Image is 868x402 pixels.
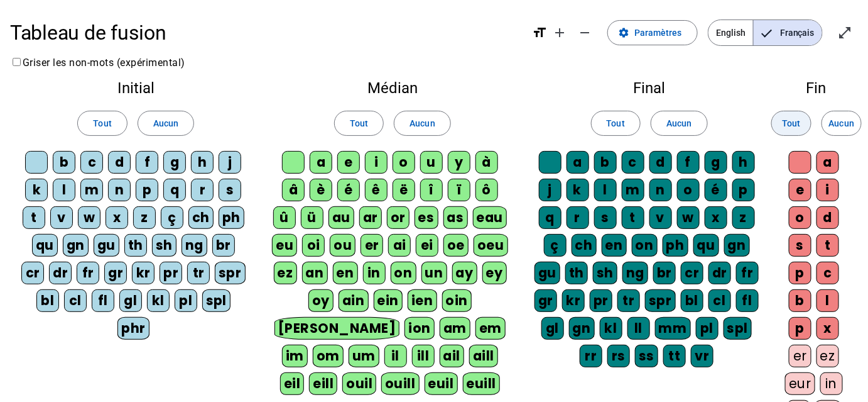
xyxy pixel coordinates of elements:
div: d [108,151,131,174]
span: Tout [350,116,368,131]
div: ï [448,179,470,201]
div: bl [681,289,703,312]
div: d [816,206,839,229]
div: e [337,151,360,174]
div: ei [416,234,438,257]
div: tt [663,345,686,367]
div: eau [473,206,507,229]
button: Tout [591,111,641,136]
div: ay [452,262,477,284]
div: oin [442,289,472,312]
div: sh [593,262,617,284]
mat-button-toggle-group: Language selection [708,20,823,46]
div: sh [152,234,176,257]
div: c [80,151,103,174]
div: s [594,206,617,229]
div: b [594,151,617,174]
div: au [328,206,354,229]
div: th [565,262,588,284]
div: in [363,262,386,284]
div: um [349,345,379,367]
div: ouil [342,372,376,395]
div: fl [92,289,114,312]
div: ng [622,262,648,284]
div: im [282,345,308,367]
div: ph [219,206,244,229]
div: ou [330,234,355,257]
div: gl [541,317,564,340]
div: cr [681,262,703,284]
div: on [632,234,658,257]
div: l [594,179,617,201]
div: d [649,151,672,174]
div: em [475,317,506,340]
div: a [816,151,839,174]
div: w [677,206,700,229]
div: rs [607,345,630,367]
div: o [677,179,700,201]
div: ey [482,262,507,284]
span: Tout [607,116,625,131]
div: am [440,317,470,340]
div: ç [161,206,183,229]
div: a [567,151,589,174]
h2: Final [533,81,765,96]
div: dr [49,262,72,284]
div: eil [280,372,305,395]
div: cl [708,289,731,312]
div: gu [94,234,119,257]
div: g [163,151,186,174]
div: th [124,234,147,257]
div: ion [404,317,435,340]
div: x [816,317,839,340]
div: ar [359,206,382,229]
div: ch [188,206,214,229]
div: p [136,179,158,201]
div: phr [117,317,149,340]
mat-icon: add [552,25,567,40]
button: Aucun [394,111,450,136]
div: ez [274,262,297,284]
div: gr [104,262,127,284]
div: ch [572,234,597,257]
div: j [219,151,241,174]
div: c [816,262,839,284]
div: kl [147,289,170,312]
div: qu [32,234,58,257]
div: x [705,206,727,229]
div: û [273,206,296,229]
span: Aucun [410,116,435,131]
div: z [732,206,755,229]
div: ss [635,345,658,367]
div: es [415,206,438,229]
div: k [567,179,589,201]
div: pl [175,289,197,312]
div: ail [440,345,465,367]
div: er [789,345,811,367]
div: an [302,262,328,284]
div: x [106,206,128,229]
div: ng [182,234,207,257]
button: Augmenter la taille de la police [547,20,572,45]
div: b [789,289,811,312]
div: vr [691,345,713,367]
div: h [732,151,755,174]
label: Griser les non-mots (expérimental) [10,57,185,69]
h2: Fin [785,81,848,96]
div: kr [562,289,585,312]
div: om [313,345,344,367]
div: ô [475,179,498,201]
div: m [80,179,103,201]
div: kr [132,262,155,284]
div: eu [272,234,297,257]
h2: Initial [20,81,252,96]
span: Français [754,20,822,45]
div: mm [655,317,691,340]
div: pr [590,289,612,312]
div: pr [160,262,182,284]
div: oe [443,234,469,257]
div: un [421,262,447,284]
div: t [23,206,45,229]
div: gn [569,317,595,340]
div: f [677,151,700,174]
